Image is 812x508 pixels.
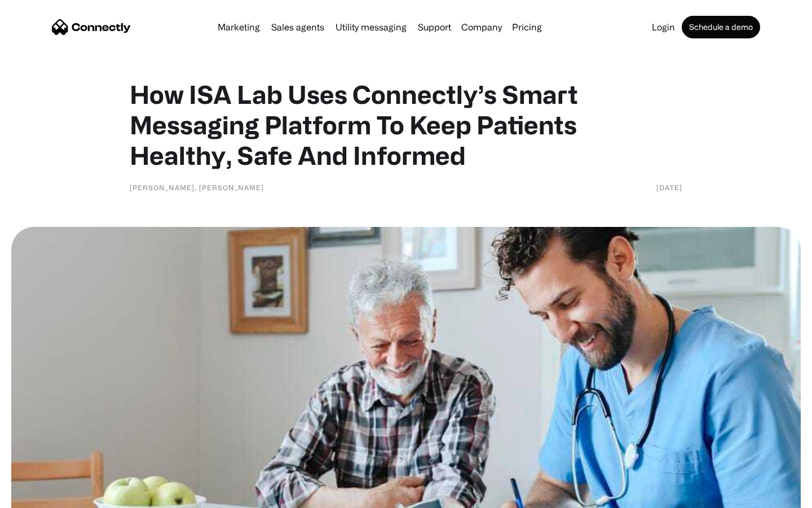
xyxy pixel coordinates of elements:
[656,182,682,193] div: [DATE]
[130,79,682,170] h1: How ISA Lab Uses Connectly’s Smart Messaging Platform To Keep Patients Healthy, Safe And Informed
[23,488,68,504] ul: Language list
[507,23,546,32] a: Pricing
[413,23,456,32] a: Support
[130,182,264,193] div: [PERSON_NAME], [PERSON_NAME]
[267,23,329,32] a: Sales agents
[213,23,264,32] a: Marketing
[461,19,502,35] div: Company
[682,16,760,38] a: Schedule a demo
[11,488,68,504] aside: Language selected: English
[647,23,679,32] a: Login
[331,23,411,32] a: Utility messaging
